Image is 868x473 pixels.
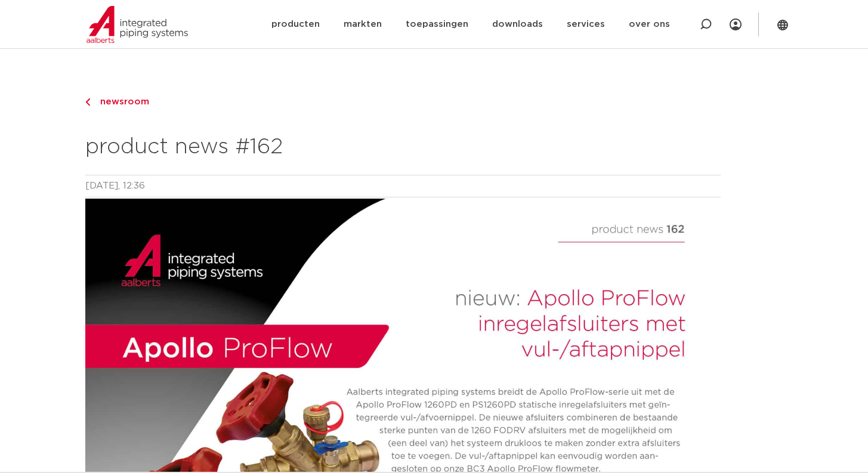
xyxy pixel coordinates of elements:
[85,133,721,162] h2: product news #162
[85,98,90,106] img: chevron-right.svg
[118,181,120,190] span: ,
[123,181,145,190] time: 12:36
[85,95,721,109] a: newsroom
[93,97,149,106] span: newsroom
[85,181,118,190] time: [DATE]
